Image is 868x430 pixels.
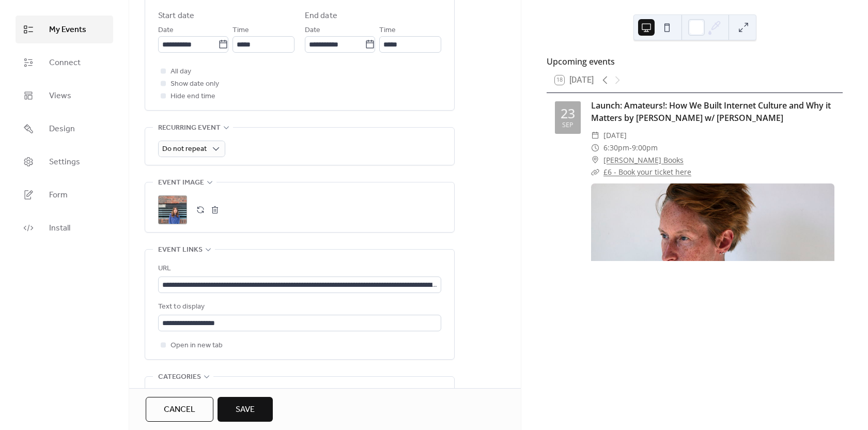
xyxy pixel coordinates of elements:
[16,82,113,110] a: Views
[49,156,80,168] span: Settings
[591,166,599,178] div: ​
[158,177,204,189] span: Event image
[158,10,194,22] div: Start date
[158,263,439,275] div: URL
[158,244,203,256] span: Event links
[16,181,113,209] a: Form
[171,78,219,90] span: Show date only
[158,195,187,224] div: ;
[218,397,273,422] button: Save
[171,66,191,78] span: All day
[591,100,831,124] a: Launch: Amateurs!: How We Built Internet Culture and Why it Matters by [PERSON_NAME] w/ [PERSON_N...
[603,129,627,142] span: [DATE]
[49,123,75,135] span: Design
[603,167,691,177] a: £6 - Book your ticket here
[547,55,843,68] div: Upcoming events
[379,24,396,37] span: Time
[146,397,213,422] button: Cancel
[16,16,113,43] a: My Events
[305,24,320,37] span: Date
[49,57,81,69] span: Connect
[632,142,658,154] span: 9:00pm
[49,222,70,235] span: Install
[591,129,599,142] div: ​
[158,371,201,383] span: Categories
[233,24,249,37] span: Time
[591,142,599,154] div: ​
[603,142,629,154] span: 6:30pm
[16,214,113,242] a: Install
[16,148,113,176] a: Settings
[562,122,574,129] div: Sep
[49,90,71,102] span: Views
[158,122,221,134] span: Recurring event
[158,301,439,313] div: Text to display
[16,49,113,76] a: Connect
[49,189,68,202] span: Form
[629,142,632,154] span: -
[236,404,255,416] span: Save
[16,115,113,143] a: Design
[561,107,575,120] div: 23
[158,24,174,37] span: Date
[591,154,599,166] div: ​
[162,142,207,156] span: Do not repeat
[305,10,337,22] div: End date
[171,90,215,103] span: Hide end time
[49,24,86,36] span: My Events
[164,404,195,416] span: Cancel
[171,340,223,352] span: Open in new tab
[603,154,684,166] a: [PERSON_NAME] Books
